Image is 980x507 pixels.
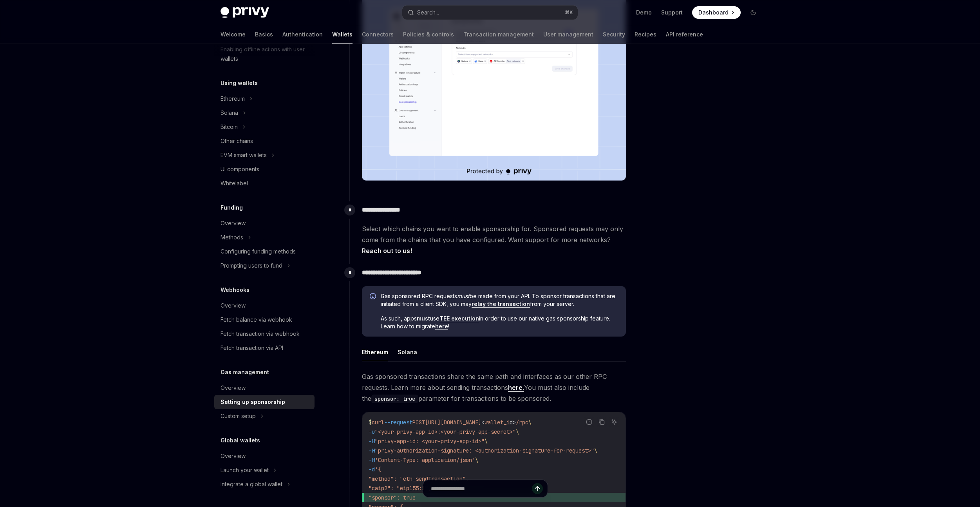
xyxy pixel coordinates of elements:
a: Other chains [214,134,315,148]
a: Support [661,9,683,16]
span: \ [594,447,597,454]
div: Configuring funding methods [221,247,296,256]
div: Overview [221,219,246,228]
div: Setting up sponsorship [221,397,285,407]
h5: Webhooks [221,285,250,295]
div: Fetch transaction via API [221,343,283,353]
span: -H [369,447,375,454]
span: '{ [375,466,381,473]
div: Ethereum [221,94,245,103]
a: Overview [214,449,315,463]
span: -H [369,438,375,445]
span: As such, apps use in order to use our native gas sponsorship feature. Learn how to migrate ! [381,315,618,330]
h5: Funding [221,203,243,212]
a: Transaction management [463,25,534,44]
a: TEE execution [439,315,479,322]
span: -u [369,428,375,435]
span: wallet_i [485,419,510,426]
span: /rpc [516,419,528,426]
a: Recipes [635,25,656,44]
span: ⌘ K [565,9,573,16]
span: $ [369,419,372,426]
div: Prompting users to fund [221,261,282,270]
span: -H [369,456,375,464]
button: Toggle dark mode [747,6,759,19]
code: sponsor: true [371,395,418,403]
a: Configuring funding methods [214,244,315,259]
span: "method": "eth_sendTransaction", [369,475,469,482]
a: Connectors [362,25,394,44]
span: \ [475,456,478,464]
h5: Global wallets [221,436,260,445]
button: Report incorrect code [584,417,594,427]
a: Authentication [282,25,323,44]
span: --request [384,419,412,426]
a: Policies & controls [403,25,454,44]
span: curl [372,419,384,426]
div: Overview [221,301,246,310]
a: Overview [214,299,315,313]
a: Whitelabel [214,176,315,190]
span: "<your-privy-app-id>:<your-privy-app-secret>" [375,428,516,435]
span: 'Content-Type: application/json' [375,456,475,464]
a: Reach out to us! [362,247,412,255]
span: \ [485,438,488,445]
a: Wallets [332,25,353,44]
a: Setting up sponsorship [214,395,315,409]
img: dark logo [221,7,269,18]
span: > [513,419,516,426]
a: User management [543,25,593,44]
div: Launch your wallet [221,465,269,475]
div: UI components [221,165,259,174]
a: Basics [255,25,273,44]
a: here. [508,384,524,392]
div: Whitelabel [221,179,248,188]
span: "privy-authorization-signature: <authorization-signature-for-request>" [375,447,594,454]
svg: Info [370,293,378,301]
a: API reference [666,25,703,44]
span: -d [369,466,375,473]
div: EVM smart wallets [221,150,267,160]
button: Ethereum [362,343,388,361]
span: \ [516,428,519,435]
div: Overview [221,383,246,393]
div: Solana [221,108,238,118]
a: Overview [214,381,315,395]
em: must [457,293,470,299]
span: d [510,419,513,426]
a: Dashboard [692,6,741,19]
a: Fetch transaction via API [214,341,315,355]
a: Demo [636,9,652,16]
a: Fetch transaction via webhook [214,327,315,341]
button: Solana [398,343,417,361]
span: "privy-app-id: <your-privy-app-id>" [375,438,485,445]
h5: Using wallets [221,78,258,88]
button: Search...⌘K [402,5,578,20]
button: Copy the contents from the code block [597,417,607,427]
div: Integrate a global wallet [221,480,282,489]
a: Welcome [221,25,246,44]
div: Fetch balance via webhook [221,315,292,324]
span: Dashboard [698,9,729,16]
span: \ [528,419,532,426]
span: Gas sponsored transactions share the same path and interfaces as our other RPC requests. Learn mo... [362,371,626,404]
h5: Gas management [221,368,269,377]
div: Methods [221,233,243,242]
div: Other chains [221,136,253,146]
a: Overview [214,216,315,230]
a: here [435,323,448,330]
a: relay the transaction [472,301,530,308]
div: Bitcoin [221,122,238,132]
span: Select which chains you want to enable sponsorship for. Sponsored requests may only come from the... [362,223,626,256]
strong: must [417,315,430,322]
button: Send message [532,483,543,494]
div: Custom setup [221,411,256,421]
span: Gas sponsored RPC requests be made from your API. To sponsor transactions that are initiated from... [381,292,618,308]
div: Search... [417,8,439,17]
a: UI components [214,162,315,176]
a: Fetch balance via webhook [214,313,315,327]
div: Overview [221,451,246,461]
span: [URL][DOMAIN_NAME] [425,419,481,426]
span: POST [412,419,425,426]
button: Ask AI [609,417,619,427]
